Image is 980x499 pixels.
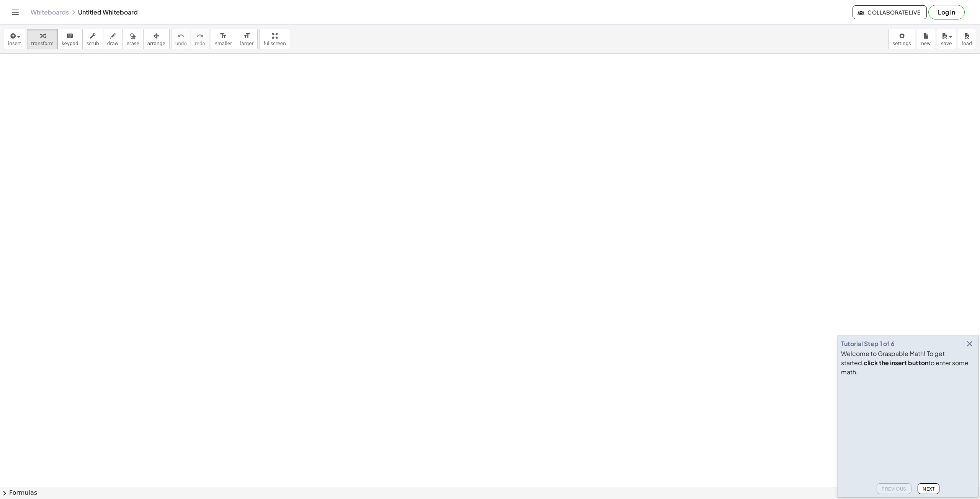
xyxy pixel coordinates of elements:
[921,41,931,46] span: new
[175,41,187,46] span: undo
[889,29,915,49] button: settings
[27,29,58,49] button: transform
[8,41,21,46] span: insert
[62,41,78,46] span: keypad
[962,41,972,46] span: load
[215,41,232,46] span: smaller
[177,31,185,41] i: undo
[196,31,204,41] i: redo
[958,29,976,49] button: load
[82,29,103,49] button: scrub
[893,41,911,46] span: settings
[853,5,927,19] button: Collaborate Live
[937,29,956,49] button: save
[928,5,965,20] button: Log in
[31,8,69,16] a: Whiteboards
[243,31,250,41] i: format_size
[841,339,895,348] div: Tutorial Step 1 of 6
[66,31,73,41] i: keyboard
[195,41,205,46] span: redo
[263,41,286,46] span: fullscreen
[918,483,939,494] button: Next
[171,29,191,49] button: undoundo
[220,31,227,41] i: format_size
[191,29,209,49] button: redoredo
[211,29,236,49] button: format_sizesmaller
[143,29,170,49] button: arrange
[126,41,139,46] span: erase
[87,41,99,46] span: scrub
[941,41,952,46] span: save
[240,41,253,46] span: larger
[923,486,934,492] span: Next
[9,6,21,18] button: Toggle navigation
[259,29,290,49] button: fullscreen
[107,41,119,46] span: draw
[122,29,143,49] button: erase
[4,29,25,49] button: insert
[147,41,165,46] span: arrange
[841,349,975,377] div: Welcome to Graspable Math! To get started, to enter some math.
[57,29,83,49] button: keyboardkeypad
[917,29,935,49] button: new
[864,359,928,367] b: click the insert button
[859,9,920,16] span: Collaborate Live
[31,41,54,46] span: transform
[103,29,123,49] button: draw
[236,29,258,49] button: format_sizelarger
